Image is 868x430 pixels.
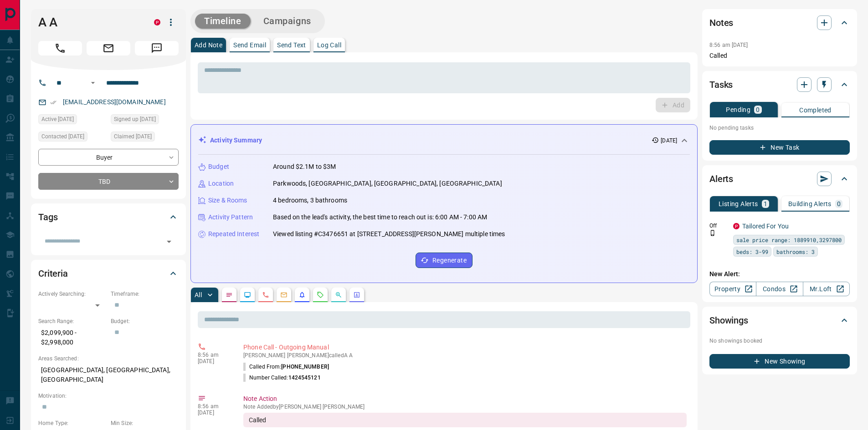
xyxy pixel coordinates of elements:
[111,317,179,325] p: Budget:
[243,343,687,352] p: Phone Call - Outgoing Manual
[273,196,347,205] p: 4 bedrooms, 3 bathrooms
[281,364,329,370] span: [PHONE_NUMBER]
[38,173,179,190] div: TBD
[709,168,850,190] div: Alerts
[726,106,750,113] p: Pending
[111,114,179,127] div: Sun Sep 14 2025
[273,229,505,239] p: Viewed listing #C3476651 at [STREET_ADDRESS][PERSON_NAME] multiple times
[709,222,728,230] p: Off
[208,179,234,188] p: Location
[709,337,850,345] p: No showings booked
[709,309,850,331] div: Showings
[38,317,106,325] p: Search Range:
[38,206,179,228] div: Tags
[38,41,82,56] span: Call
[273,162,336,172] p: Around $2.1M to $3M
[244,291,251,298] svg: Lead Browsing Activity
[719,201,758,207] p: Listing Alerts
[114,115,156,124] span: Signed up [DATE]
[195,42,222,48] p: Add Note
[243,404,687,410] p: Note Added by [PERSON_NAME] [PERSON_NAME]
[38,114,106,127] div: Sun Sep 14 2025
[243,352,687,359] p: [PERSON_NAME] [PERSON_NAME] called A A
[736,247,768,256] span: beds: 3-99
[41,132,84,141] span: Contacted [DATE]
[63,98,166,106] a: [EMAIL_ADDRESS][DOMAIN_NAME]
[208,196,247,205] p: Size & Rooms
[208,229,259,239] p: Repeated Interest
[38,363,179,387] p: [GEOGRAPHIC_DATA], [GEOGRAPHIC_DATA], [GEOGRAPHIC_DATA]
[198,410,230,416] p: [DATE]
[742,223,789,230] a: Tailored For You
[38,266,68,281] h2: Criteria
[709,269,850,279] p: New Alert:
[709,172,733,186] h2: Alerts
[114,132,152,141] span: Claimed [DATE]
[233,42,266,48] p: Send Email
[709,51,850,61] p: Called
[135,41,179,56] span: Message
[111,132,179,144] div: Sun Sep 14 2025
[788,201,832,207] p: Building Alerts
[803,282,850,296] a: Mr.Loft
[273,212,487,222] p: Based on the lead's activity, the best time to reach out is: 6:00 AM - 7:00 AM
[764,201,767,207] p: 1
[756,282,803,296] a: Condos
[163,235,175,248] button: Open
[198,403,230,410] p: 8:56 am
[38,354,179,363] p: Areas Searched:
[254,14,320,29] button: Campaigns
[111,419,179,427] p: Min Size:
[317,291,324,298] svg: Requests
[277,42,306,48] p: Send Text
[317,42,341,48] p: Log Call
[195,14,251,29] button: Timeline
[38,392,179,400] p: Motivation:
[709,354,850,369] button: New Showing
[208,162,229,172] p: Budget
[87,41,130,56] span: Email
[262,291,269,298] svg: Calls
[198,352,230,358] p: 8:56 am
[736,235,842,244] span: sale price range: 1889910,3297800
[298,291,306,298] svg: Listing Alerts
[38,290,106,298] p: Actively Searching:
[38,149,179,166] div: Buyer
[709,12,850,34] div: Notes
[111,290,179,298] p: Timeframe:
[799,107,832,113] p: Completed
[243,374,321,382] p: Number Called:
[709,74,850,96] div: Tasks
[837,201,841,207] p: 0
[288,374,321,381] span: 1424545121
[756,106,760,113] p: 0
[709,282,756,296] a: Property
[154,19,160,25] div: property.ca
[733,223,740,229] div: property.ca
[709,42,748,48] p: 8:56 am [DATE]
[243,413,687,427] div: Called
[38,325,106,350] p: $2,099,900 - $2,998,000
[50,99,56,106] svg: Email Verified
[195,292,202,298] p: All
[38,263,179,284] div: Criteria
[709,77,733,92] h2: Tasks
[661,137,677,145] p: [DATE]
[208,212,253,222] p: Activity Pattern
[210,136,262,145] p: Activity Summary
[709,15,733,30] h2: Notes
[273,179,502,188] p: Parkwoods, [GEOGRAPHIC_DATA], [GEOGRAPHIC_DATA], [GEOGRAPHIC_DATA]
[243,394,687,404] p: Note Action
[87,77,98,88] button: Open
[709,313,748,328] h2: Showings
[226,291,233,298] svg: Notes
[353,291,360,298] svg: Agent Actions
[776,247,815,256] span: bathrooms: 3
[198,132,690,149] div: Activity Summary[DATE]
[198,358,230,364] p: [DATE]
[709,230,716,236] svg: Push Notification Only
[335,291,342,298] svg: Opportunities
[280,291,288,298] svg: Emails
[38,132,106,144] div: Sun Sep 14 2025
[38,15,140,30] h1: A A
